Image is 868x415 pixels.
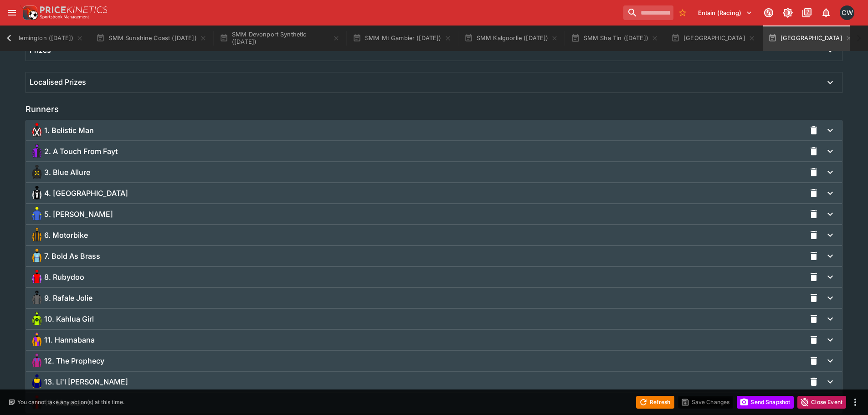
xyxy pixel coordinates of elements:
[459,26,564,51] button: SMM Kalgoorlie ([DATE])
[17,398,124,406] p: You cannot take any action(s) at this time.
[30,374,44,389] img: li-l-rex_64x64.png
[26,104,59,114] h5: Runners
[30,354,44,368] img: the-prophecy_64x64.png
[30,333,44,347] img: hannabana_64x64.png
[44,314,94,324] span: 10. Kahlua Girl
[44,189,128,198] span: 4. [GEOGRAPHIC_DATA]
[623,5,673,20] input: search
[737,396,794,409] button: Send Snapshot
[30,165,44,179] img: blue-allure_64x64.png
[40,6,108,13] img: PriceKinetics
[780,5,796,21] button: Toggle light/dark mode
[44,356,104,366] span: 12. The Prophecy
[818,5,834,21] button: Notifications
[91,26,212,51] button: SMM Sunshine Coast ([DATE])
[44,147,118,156] span: 2. A Touch From Fayt
[675,5,690,20] button: No Bookmarks
[30,77,86,87] h6: Localised Prizes
[30,270,44,284] img: rubydoo_64x64.png
[44,210,113,219] span: 5. [PERSON_NAME]
[797,396,846,409] button: Close Event
[4,5,20,21] button: open drawer
[30,312,44,326] img: kahlua-girl_64x64.png
[214,26,345,51] button: SMM Devonport Synthetic ([DATE])
[44,293,92,303] span: 9. Rafale Jolie
[799,5,815,21] button: Documentation
[760,5,777,21] button: Connected to PK
[30,291,44,305] img: rafale-jolie_64x64.png
[347,26,457,51] button: SMM Mt Gambier ([DATE])
[30,207,44,221] img: zarippa_64x64.png
[666,26,761,51] button: [GEOGRAPHIC_DATA]
[763,26,858,51] button: [GEOGRAPHIC_DATA]
[565,26,663,51] button: SMM Sha Tin ([DATE])
[20,4,38,22] img: PriceKinetics Logo
[636,396,674,409] button: Refresh
[840,5,854,20] div: Clint Wallis
[44,272,84,282] span: 8. Rubydoo
[44,168,90,177] span: 3. Blue Allure
[837,3,857,23] button: Clint Wallis
[44,251,100,261] span: 7. Bold As Brass
[693,5,758,20] button: Select Tenant
[30,249,44,263] img: bold-as-brass_64x64.png
[30,186,44,200] img: giliana_64x64.png
[30,144,44,159] img: a-touch-from-fayt_64x64.png
[30,123,44,138] img: belistic-man_64x64.png
[850,397,861,408] button: more
[44,377,128,387] span: 13. Li'l [PERSON_NAME]
[44,126,94,135] span: 1. Belistic Man
[44,335,95,345] span: 11. Hannabana
[44,231,88,240] span: 6. Motorbike
[30,228,44,242] img: motorbike_64x64.png
[40,15,89,19] img: Sportsbook Management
